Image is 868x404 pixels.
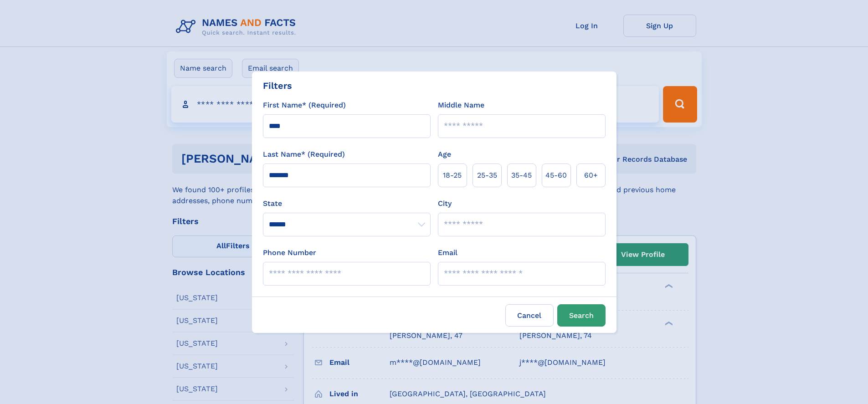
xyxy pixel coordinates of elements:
[263,198,431,209] label: State
[438,100,484,111] label: Middle Name
[557,304,606,327] button: Search
[438,198,452,209] label: City
[263,100,346,111] label: First Name* (Required)
[477,170,497,181] span: 25‑35
[438,247,457,258] label: Email
[511,170,532,181] span: 35‑45
[545,170,567,181] span: 45‑60
[438,149,451,160] label: Age
[443,170,462,181] span: 18‑25
[263,247,316,258] label: Phone Number
[584,170,598,181] span: 60+
[505,304,554,327] label: Cancel
[263,79,292,92] div: Filters
[263,149,345,160] label: Last Name* (Required)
